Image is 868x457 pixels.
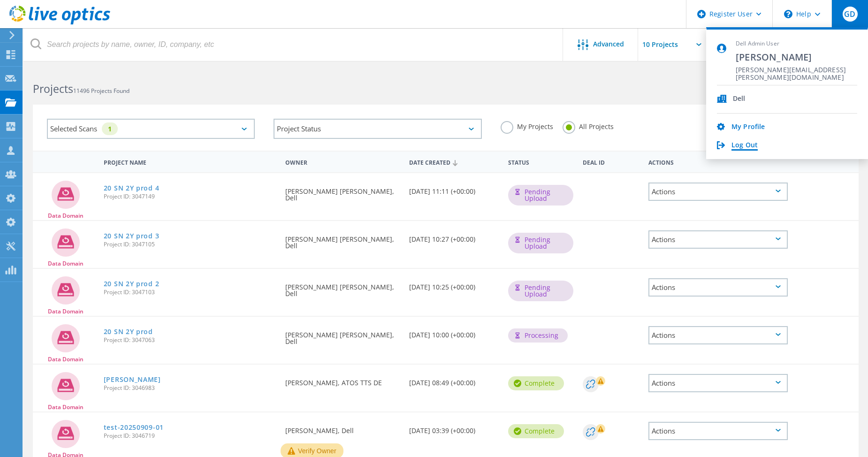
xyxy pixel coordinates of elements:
[508,185,573,206] div: Pending Upload
[47,119,255,139] div: Selected Scans
[508,424,564,438] div: Complete
[736,51,857,63] span: [PERSON_NAME]
[736,40,857,48] span: Dell Admin User
[733,95,746,104] span: Dell
[281,412,404,443] div: [PERSON_NAME], Dell
[104,337,276,343] span: Project ID: 3047063
[731,123,765,132] a: My Profile
[104,233,160,239] a: 20 SN 2Y prod 3
[844,10,855,18] span: GD
[501,121,553,130] label: My Projects
[644,153,792,170] div: Actions
[104,328,153,335] a: 20 SN 2Y prod
[648,374,788,392] div: Actions
[104,433,276,439] span: Project ID: 3046719
[48,261,84,267] span: Data Domain
[648,422,788,440] div: Actions
[508,281,573,301] div: Pending Upload
[274,119,481,139] div: Project Status
[73,87,129,95] span: 11496 Projects Found
[23,28,563,61] input: Search projects by name, owner, ID, company, etc
[104,385,276,391] span: Project ID: 3046983
[33,81,73,96] b: Projects
[404,173,503,204] div: [DATE] 11:11 (+00:00)
[404,412,503,443] div: [DATE] 03:39 (+00:00)
[104,242,276,247] span: Project ID: 3047105
[48,309,84,314] span: Data Domain
[404,153,503,171] div: Date Created
[104,185,160,191] a: 20 SN 2Y prod 4
[404,221,503,252] div: [DATE] 10:27 (+00:00)
[508,376,564,390] div: Complete
[593,41,624,47] span: Advanced
[281,269,404,306] div: [PERSON_NAME] [PERSON_NAME], Dell
[9,20,110,26] a: Live Optics Dashboard
[104,194,276,199] span: Project ID: 3047149
[503,153,578,170] div: Status
[563,121,614,130] label: All Projects
[104,424,164,431] a: test-20250909-01
[281,317,404,354] div: [PERSON_NAME] [PERSON_NAME], Dell
[648,326,788,344] div: Actions
[281,221,404,259] div: [PERSON_NAME] [PERSON_NAME], Dell
[736,66,857,75] span: [PERSON_NAME][EMAIL_ADDRESS][PERSON_NAME][DOMAIN_NAME]
[99,153,281,170] div: Project Name
[281,365,404,396] div: [PERSON_NAME], ATOS TTS DE
[104,376,161,383] a: [PERSON_NAME]
[102,122,118,135] div: 1
[281,173,404,211] div: [PERSON_NAME] [PERSON_NAME], Dell
[48,404,84,410] span: Data Domain
[404,269,503,300] div: [DATE] 10:25 (+00:00)
[648,230,788,249] div: Actions
[404,317,503,348] div: [DATE] 10:00 (+00:00)
[48,213,84,219] span: Data Domain
[784,10,792,18] svg: \n
[648,183,788,201] div: Actions
[578,153,644,170] div: Deal Id
[648,278,788,297] div: Actions
[104,289,276,295] span: Project ID: 3047103
[404,365,503,396] div: [DATE] 08:49 (+00:00)
[104,281,160,287] a: 20 SN 2Y prod 2
[731,141,758,150] a: Log Out
[48,357,84,362] span: Data Domain
[508,328,568,343] div: Processing
[508,233,573,253] div: Pending Upload
[281,153,404,170] div: Owner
